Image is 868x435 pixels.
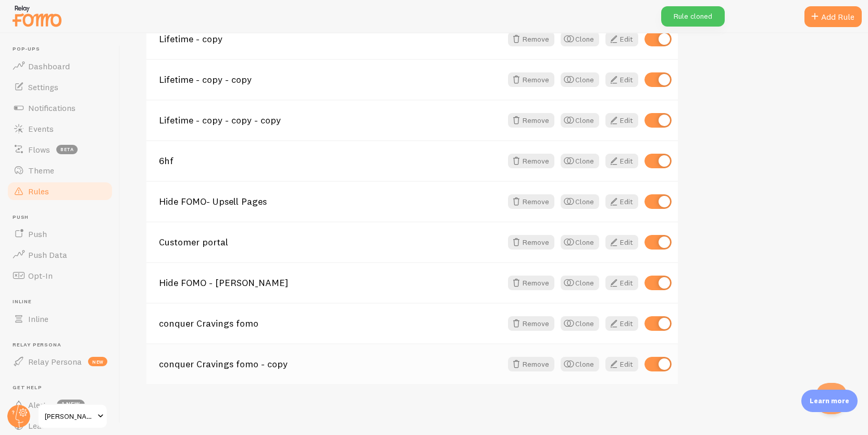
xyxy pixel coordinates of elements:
span: 1 new [57,400,85,410]
a: Opt-In [6,265,114,286]
a: Edit [605,194,638,209]
span: Settings [28,82,58,92]
span: Push Data [28,250,67,260]
button: Clone [561,194,599,209]
a: Flows beta [6,139,114,160]
a: Hide FOMO- Upsell Pages [159,197,502,206]
button: Clone [561,357,599,371]
a: Dashboard [6,56,114,77]
span: [PERSON_NAME] Kajabi [45,410,94,422]
a: Lifetime - copy - copy [159,75,502,84]
span: Inline [28,314,48,324]
button: Clone [561,72,599,87]
a: Edit [605,316,638,331]
button: Remove [508,316,554,331]
span: Rules [28,186,49,196]
a: Edit [605,113,638,128]
a: Alerts 1 new [6,394,114,415]
span: Relay Persona [28,356,82,367]
iframe: Help Scout Beacon - Open [816,383,847,414]
button: Clone [561,32,599,46]
a: Push Data [6,244,114,265]
a: Lifetime - copy [159,34,502,44]
a: Edit [605,32,638,46]
span: Dashboard [28,61,70,71]
button: Remove [508,276,554,290]
button: Clone [561,316,599,331]
a: Edit [605,154,638,168]
a: Events [6,118,114,139]
span: Get Help [13,384,114,391]
a: [PERSON_NAME] Kajabi [38,404,108,429]
span: Relay Persona [13,342,114,349]
span: Alerts [28,400,51,410]
span: Theme [28,165,54,176]
a: Rules [6,181,114,202]
a: Customer portal [159,238,502,247]
span: Flows [28,144,50,155]
span: new [88,357,107,366]
a: Edit [605,72,638,87]
button: Clone [561,276,599,290]
a: Edit [605,276,638,290]
img: fomo-relay-logo-orange.svg [11,3,63,29]
div: Learn more [801,390,858,412]
a: Relay Persona new [6,351,114,372]
span: Push [28,229,47,239]
button: Remove [508,32,554,46]
span: Notifications [28,103,76,113]
p: Learn more [810,396,849,406]
a: Theme [6,160,114,181]
a: Lifetime - copy - copy - copy [159,116,502,125]
a: Push [6,223,114,244]
a: 6hf [159,156,502,166]
button: Remove [508,113,554,128]
span: Opt-In [28,270,53,281]
span: Push [13,214,114,221]
span: beta [56,145,78,154]
button: Clone [561,113,599,128]
button: Clone [561,154,599,168]
span: Pop-ups [13,46,114,53]
button: Clone [561,235,599,250]
button: Remove [508,194,554,209]
a: Hide FOMO - [PERSON_NAME] [159,278,502,288]
a: Settings [6,77,114,97]
button: Remove [508,72,554,87]
a: conquer Cravings fomo [159,319,502,328]
div: Rule cloned [661,6,725,27]
span: Events [28,123,54,134]
a: Edit [605,235,638,250]
button: Remove [508,235,554,250]
a: Edit [605,357,638,371]
a: Inline [6,308,114,329]
button: Remove [508,154,554,168]
button: Remove [508,357,554,371]
span: Inline [13,299,114,305]
a: conquer Cravings fomo - copy [159,359,502,369]
a: Notifications [6,97,114,118]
